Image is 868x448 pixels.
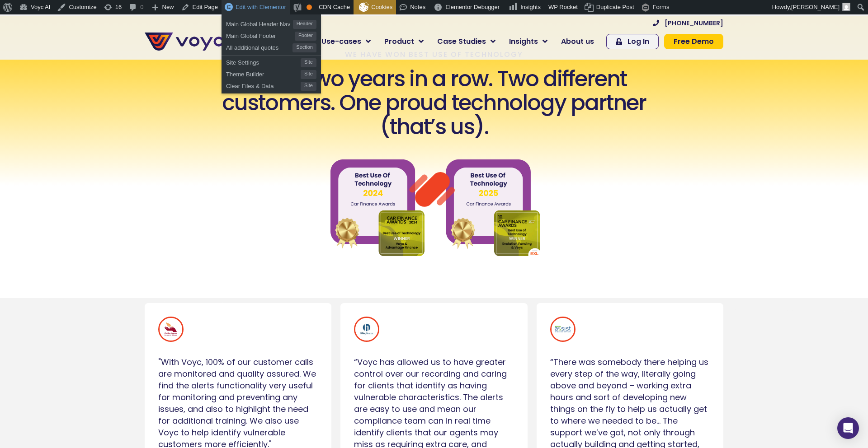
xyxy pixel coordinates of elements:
[606,34,659,49] a: Log In
[222,79,321,91] a: Clear Files & DataSite
[145,33,224,51] img: voyc-full-logo
[509,36,538,47] span: Insights
[293,20,316,29] span: Header
[664,34,723,49] a: Free Demo
[301,70,316,79] span: Site
[653,20,723,26] a: [PHONE_NUMBER]
[791,4,840,10] span: [PERSON_NAME]
[550,317,576,342] img: Laura Warner
[674,38,714,45] span: Free Demo
[315,33,377,51] a: Use-cases
[226,67,301,79] span: Theme Builder
[561,36,594,47] span: About us
[520,4,541,10] span: Insights
[307,5,312,10] div: OK
[377,33,430,51] a: Product
[236,4,286,10] span: Edit with Elementor
[222,56,321,67] a: Site SettingsSite
[210,67,658,139] h2: That’s two years in a row. Two different customers. One proud technology partner (that’s us).
[222,29,321,41] a: Main Global FooterFooter
[502,33,554,51] a: Insights
[226,79,301,91] span: Clear Files & Data
[554,33,601,51] a: About us
[430,33,502,51] a: Case Studies
[222,17,321,29] a: Main Global Header NavHeader
[222,67,321,79] a: Theme BuilderSite
[295,32,316,41] span: Footer
[292,43,316,52] span: Section
[384,36,414,47] span: Product
[226,29,295,41] span: Main Global Footer
[321,36,361,47] span: Use-cases
[158,317,184,342] img: Felicity Vanderwesthuizen
[665,20,723,26] span: [PHONE_NUMBER]
[226,56,301,67] span: Site Settings
[437,36,486,47] span: Case Studies
[226,17,293,29] span: Main Global Header Nav
[354,317,379,342] img: Poppy Kelly
[301,82,316,91] span: Site
[222,41,321,52] a: All additional quotesSection
[226,41,292,52] span: All additional quotes
[837,417,859,439] div: Open Intercom Messenger
[627,38,649,45] span: Log In
[301,58,316,67] span: Site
